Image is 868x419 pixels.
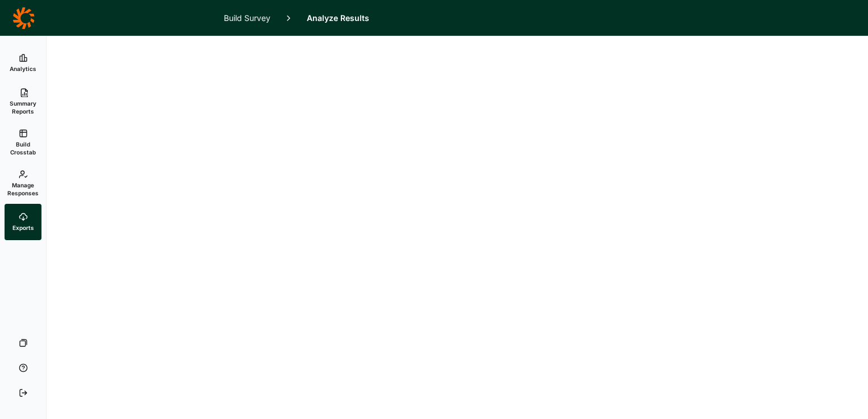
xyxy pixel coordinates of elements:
[5,122,41,163] a: Build Crosstab
[5,163,41,204] a: Manage Responses
[10,65,36,73] span: Analytics
[9,99,37,115] span: Summary Reports
[5,81,41,122] a: Summary Reports
[5,45,41,81] a: Analytics
[5,204,41,240] a: Exports
[12,224,34,232] span: Exports
[7,181,39,197] span: Manage Responses
[9,140,37,156] span: Build Crosstab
